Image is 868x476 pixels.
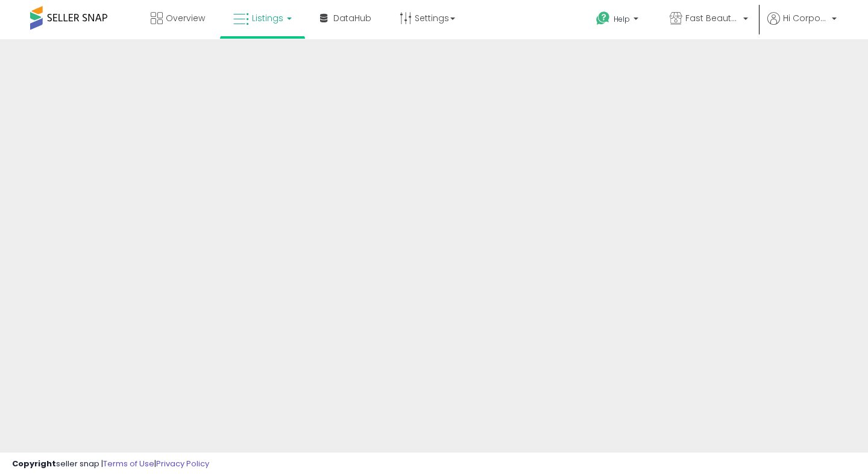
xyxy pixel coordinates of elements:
[596,11,611,26] i: Get Help
[333,12,371,24] span: DataHub
[767,12,837,39] a: Hi Corporate
[166,12,205,24] span: Overview
[587,2,650,39] a: Help
[614,14,630,24] span: Help
[783,12,828,24] span: Hi Corporate
[12,458,209,470] div: seller snap | |
[12,458,56,469] strong: Copyright
[103,458,154,469] a: Terms of Use
[156,458,209,469] a: Privacy Policy
[252,12,283,24] span: Listings
[685,12,740,24] span: Fast Beauty ([GEOGRAPHIC_DATA])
